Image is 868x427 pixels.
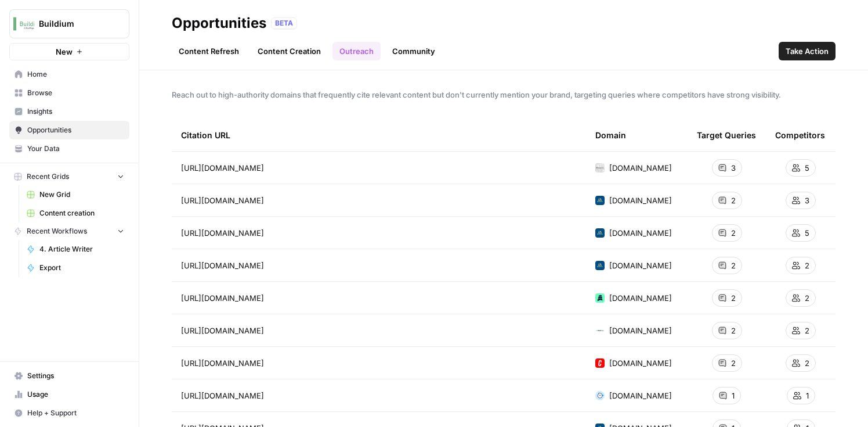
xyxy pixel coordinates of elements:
[181,195,264,206] span: [URL][DOMAIN_NAME]
[609,325,672,336] span: [DOMAIN_NAME]
[697,119,756,151] div: Target Queries
[27,408,124,418] span: Help + Support
[27,389,124,400] span: Usage
[27,125,124,135] span: Opportunities
[172,89,836,101] span: Reach out to high-authority domains that frequently cite relevant content but don't currently men...
[181,227,264,239] span: [URL][DOMAIN_NAME]
[595,163,605,173] img: rq4vtqwp4by8jlbjda5wb6jo3jzb
[731,292,736,304] span: 2
[9,65,129,84] a: Home
[181,119,577,151] div: Citation URL
[609,195,672,206] span: [DOMAIN_NAME]
[9,84,129,102] a: Browse
[805,260,809,271] span: 2
[595,293,605,303] img: wvrg9h7i44r6f7dk2fd9nf07880c
[13,13,34,34] img: Buildium Logo
[779,42,836,60] button: Take Action
[9,367,129,385] a: Settings
[731,260,736,271] span: 2
[609,162,672,174] span: [DOMAIN_NAME]
[609,390,672,401] span: [DOMAIN_NAME]
[595,358,605,368] img: 87pm249lo2kddd7m5r7plynsnpkg
[332,42,381,60] a: Outreach
[805,357,809,369] span: 2
[732,390,735,401] span: 1
[805,195,809,206] span: 3
[9,404,129,422] button: Help + Support
[9,385,129,404] a: Usage
[775,119,825,151] div: Competitors
[39,244,124,254] span: 4. Article Writer
[251,42,328,60] a: Content Creation
[172,14,266,33] div: Opportunities
[595,196,605,205] img: ugp73qtcq4n13qw2q61yn9jtogxz
[27,171,69,182] span: Recent Grids
[181,260,264,271] span: [URL][DOMAIN_NAME]
[595,119,626,151] div: Domain
[731,195,736,206] span: 2
[21,259,129,277] a: Export
[595,326,605,335] img: 8iijkyk3m6zp02a68gz3swgzpu9g
[172,42,246,60] a: Content Refresh
[9,168,129,185] button: Recent Grids
[181,357,264,369] span: [URL][DOMAIN_NAME]
[595,391,605,400] img: v864r4xl5dvc8sidnzu8wrk8v4oa
[595,228,605,238] img: ugp73qtcq4n13qw2q61yn9jtogxz
[731,227,736,239] span: 2
[181,292,264,304] span: [URL][DOMAIN_NAME]
[39,263,124,273] span: Export
[805,162,809,174] span: 5
[9,9,129,38] button: Workspace: Buildium
[21,240,129,259] a: 4. Article Writer
[39,18,109,30] span: Buildium
[731,162,736,174] span: 3
[9,121,129,139] a: Opportunities
[27,88,124,98] span: Browse
[385,42,442,60] a: Community
[21,185,129,204] a: New Grid
[786,45,829,57] span: Take Action
[609,292,672,304] span: [DOMAIN_NAME]
[27,143,124,154] span: Your Data
[181,390,264,401] span: [URL][DOMAIN_NAME]
[805,292,809,304] span: 2
[9,102,129,121] a: Insights
[806,390,809,401] span: 1
[805,227,809,239] span: 5
[181,325,264,336] span: [URL][DOMAIN_NAME]
[805,325,809,336] span: 2
[595,261,605,270] img: ugp73qtcq4n13qw2q61yn9jtogxz
[27,106,124,117] span: Insights
[9,43,129,60] button: New
[181,162,264,174] span: [URL][DOMAIN_NAME]
[609,227,672,239] span: [DOMAIN_NAME]
[9,223,129,240] button: Recent Workflows
[39,189,124,200] span: New Grid
[271,17,297,29] div: BETA
[27,371,124,381] span: Settings
[39,208,124,218] span: Content creation
[56,46,73,58] span: New
[21,204,129,223] a: Content creation
[27,226,87,236] span: Recent Workflows
[9,139,129,158] a: Your Data
[731,357,736,369] span: 2
[731,325,736,336] span: 2
[609,357,672,369] span: [DOMAIN_NAME]
[609,260,672,271] span: [DOMAIN_NAME]
[27,69,124,80] span: Home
